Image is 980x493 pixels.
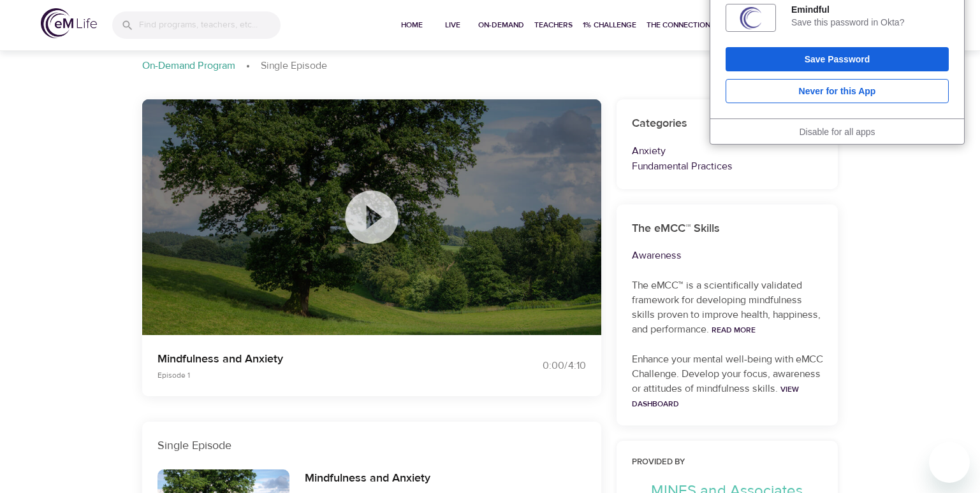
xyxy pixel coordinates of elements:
h6: Provided by [632,456,823,469]
p: Anxiety [632,143,823,159]
h6: The eMCC™ Skills [632,220,823,238]
div: Emindful [791,4,949,15]
span: Live [437,18,468,32]
img: 363KKsAAAAGSURBVAMArO3OwjD213wAAAAASUVORK5CYII= [740,7,762,29]
span: Home [397,18,427,32]
span: On-Demand [478,18,524,32]
span: 1% Challenge [583,18,636,32]
iframe: Button to launch messaging window [929,442,970,483]
a: Disable for all apps [799,127,875,137]
p: Episode 1 [157,369,475,381]
p: Fundamental Practices [632,159,823,174]
h6: Mindfulness and Anxiety [305,469,430,488]
p: Single Episode [157,437,586,454]
span: Teachers [534,18,573,32]
span: The Connection [647,18,710,32]
p: The eMCC™ is a scientifically validated framework for developing mindfulness skills proven to imp... [632,278,823,337]
div: Save this password in Okta? [791,17,949,28]
h6: Categories [632,115,823,133]
a: View Dashboard [632,384,799,409]
p: Single Episode [261,59,327,73]
p: Mindfulness and Anxiety [157,350,475,368]
button: Never for this App [726,79,949,103]
p: Awareness [632,248,823,263]
button: Save Password [726,47,949,71]
a: Read More [712,325,756,335]
input: Find programs, teachers, etc... [139,11,281,39]
nav: breadcrumb [142,59,838,74]
p: On-Demand Program [142,59,235,73]
p: Enhance your mental well-being with eMCC Challenge. Develop your focus, awareness or attitudes of... [632,352,823,411]
div: 0:00 / 4:10 [490,359,586,373]
img: logo [41,8,97,38]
